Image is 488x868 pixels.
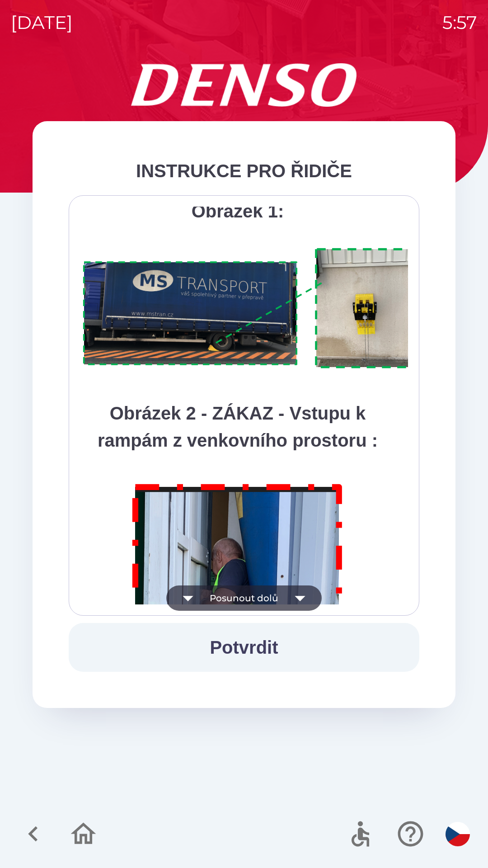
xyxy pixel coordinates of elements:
strong: Obrázek 1: [192,201,284,221]
button: Potvrdit [69,623,419,672]
strong: Obrázek 2 - ZÁKAZ - Vstupu k rampám z venkovního prostoru : [98,403,378,450]
img: Logo [33,63,455,107]
img: M8MNayrTL6gAAAABJRU5ErkJggg== [122,472,353,804]
img: A1ym8hFSA0ukAAAAAElFTkSuQmCC [80,243,431,374]
p: 5:57 [442,9,477,36]
button: Posunout dolů [166,585,322,611]
p: [DATE] [11,9,73,36]
img: cs flag [446,822,470,846]
div: INSTRUKCE PRO ŘIDIČE [69,157,419,184]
